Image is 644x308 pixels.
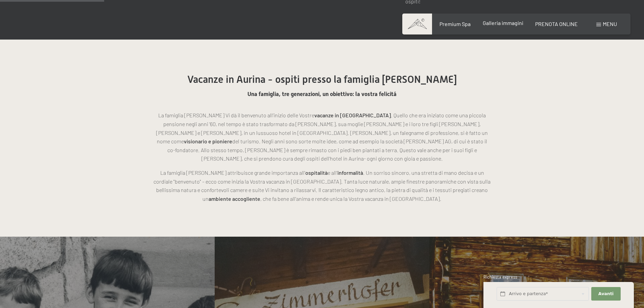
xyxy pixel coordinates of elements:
[184,138,232,144] strong: visionario e pioniere
[209,195,260,202] strong: ambiente accogliente
[153,168,491,203] p: La famiglia [PERSON_NAME] attribuisce grande importanza all' e all’ . Un sorriso sincero, una str...
[535,21,578,27] a: PRENOTA ONLINE
[483,20,523,26] a: Galleria immagini
[305,169,328,176] strong: ospitalità
[439,21,471,27] a: Premium Spa
[187,73,457,85] span: Vacanze in Aurina - ospiti presso la famiglia [PERSON_NAME]
[314,112,391,118] strong: vacanze in [GEOGRAPHIC_DATA]
[153,111,491,163] p: La famiglia [PERSON_NAME] Vi dà il benvenuto all’inizio delle Vostre . Quello che era iniziato co...
[247,91,397,97] span: Una famiglia, tre generazioni, un obiettivo: la vostra felicitá
[603,21,617,27] span: Menu
[337,169,363,176] strong: informalità
[591,287,620,301] button: Avanti
[483,274,517,280] span: Richiesta express
[598,291,614,297] span: Avanti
